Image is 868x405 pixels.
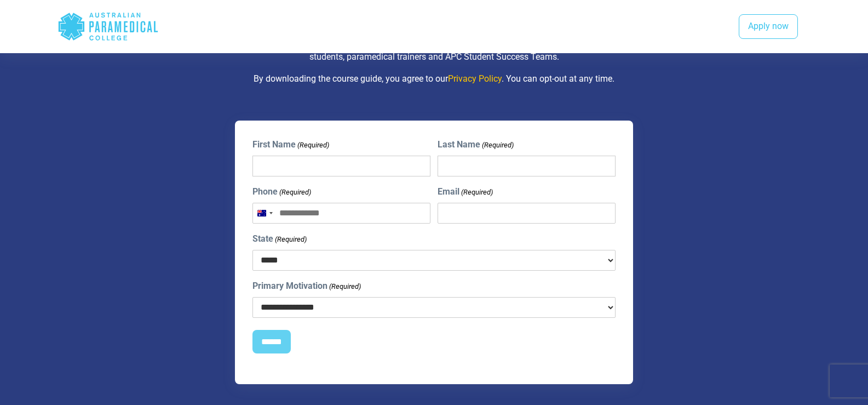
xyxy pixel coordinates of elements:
div: Australian Paramedical College [58,9,159,44]
label: State [252,232,307,246]
label: First Name [252,138,329,151]
button: Selected country [253,203,276,223]
span: (Required) [481,140,514,151]
a: Apply now [739,14,798,39]
p: By downloading the course guide, you agree to our . You can opt-out at any time. [114,72,755,85]
label: Phone [252,185,311,198]
a: Privacy Policy [448,73,502,84]
label: Last Name [438,138,514,151]
span: (Required) [274,234,307,245]
span: (Required) [296,140,329,151]
label: Primary Motivation [252,279,361,293]
span: (Required) [328,281,361,292]
span: (Required) [461,187,493,198]
label: Email [438,185,493,198]
span: (Required) [278,187,311,198]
